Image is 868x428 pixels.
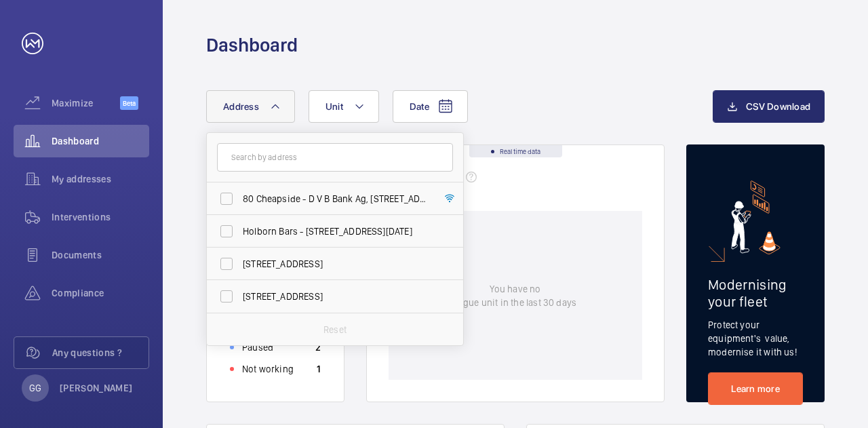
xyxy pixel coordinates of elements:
span: CSV Download [746,101,810,112]
p: 1 [317,362,321,376]
span: Interventions [52,210,149,224]
span: 80 Cheapside - D V B Bank Ag, [STREET_ADDRESS] [243,192,429,206]
p: Paused [242,341,273,354]
h1: Dashboard [206,33,298,58]
span: Unit [325,101,343,112]
p: Reset [323,323,347,336]
p: Protect your equipment's value, modernise it with us! [708,318,803,359]
span: My addresses [52,172,149,186]
span: Date [410,101,429,112]
p: GG [29,381,41,395]
p: You have no rogue unit in the last 30 days [454,282,576,309]
span: [STREET_ADDRESS] [243,290,429,303]
span: Dashboard [52,134,149,148]
button: Unit [309,90,379,123]
span: Documents [52,248,149,262]
button: CSV Download [713,90,825,123]
span: Holborn Bars - [STREET_ADDRESS][DATE] [243,225,429,238]
img: marketing-card.svg [731,180,781,254]
span: [STREET_ADDRESS] [243,257,429,271]
span: Address [223,101,259,112]
button: Address [206,90,295,123]
div: Real time data [469,145,562,157]
input: Search by address [217,143,453,172]
span: Beta [120,96,138,110]
p: [PERSON_NAME] [60,381,133,395]
h2: Modernising your fleet [708,276,803,310]
span: Compliance [52,286,149,300]
a: Learn more [708,372,803,405]
button: Date [393,90,468,123]
p: 2 [315,341,321,354]
span: Maximize [52,96,120,110]
span: Any questions ? [52,346,149,359]
p: Not working [242,362,294,376]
